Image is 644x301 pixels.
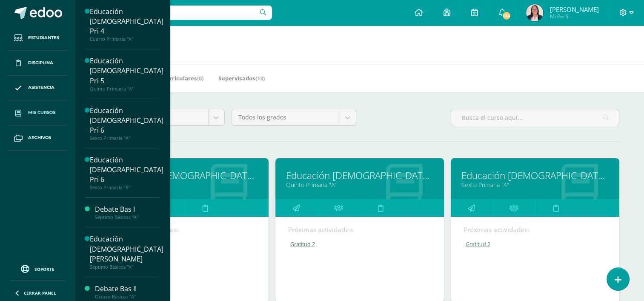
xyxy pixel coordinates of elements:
div: Quinto Primaria "A" [90,86,163,92]
img: 574b1d17f96b15b40b404c5a41603441.png [526,4,543,21]
a: Sexto Primaria "A" [461,181,609,189]
a: Mis cursos [7,100,68,125]
a: Supervisados(13) [218,71,265,85]
div: Educación [DEMOGRAPHIC_DATA] Pri 5 [90,56,163,85]
input: Busca un usuario... [80,6,272,20]
div: Educación [DEMOGRAPHIC_DATA][PERSON_NAME] [90,234,163,264]
a: Educación [DEMOGRAPHIC_DATA] Pri 6Sexto Primaria "B" [90,155,163,190]
a: Soporte [10,263,65,274]
span: Soporte [34,266,54,272]
a: Quinto Primaria "A" [286,181,433,189]
div: Próximas actividades: [288,225,431,234]
div: Próximas actividades: [113,225,256,234]
div: Debate Bas I [95,204,160,214]
a: Educación [DEMOGRAPHIC_DATA] Pri 5Quinto Primaria "A" [90,56,163,91]
a: Debate Bas ISéptimo Básicos "A" [95,204,160,220]
div: Educación [DEMOGRAPHIC_DATA] Pri 6 [90,106,163,135]
a: Educación [DEMOGRAPHIC_DATA] Pri 4Cuarto Primaria "A" [90,7,163,42]
input: Busca el curso aquí... [451,109,619,126]
div: Octavo Básicos "A" [95,294,160,300]
div: Debate Bas II [95,284,160,294]
a: Educación [DEMOGRAPHIC_DATA][PERSON_NAME]Séptimo Básicos "A" [90,234,163,270]
a: Todos los grados [232,109,356,125]
span: Estudiantes [28,34,59,41]
div: Séptimo Básicos "A" [90,264,163,270]
div: Séptimo Básicos "A" [95,214,160,220]
a: Disciplina [7,51,68,76]
a: Educación [DEMOGRAPHIC_DATA] Pri 6Sexto Primaria "A" [90,106,163,141]
span: Cerrar panel [24,290,56,296]
span: Asistencia [28,84,54,91]
a: Mis Extracurriculares(0) [137,71,203,85]
a: Gratitud 2 [288,241,432,248]
span: Archivos [28,134,51,141]
span: Mi Perfil [550,13,598,20]
div: Cuarto Primaria "A" [90,36,163,42]
span: Disciplina [28,60,53,66]
span: Todos los grados [238,109,333,125]
span: Mis cursos [28,109,55,116]
a: Asistencia [7,76,68,101]
a: Educación [DEMOGRAPHIC_DATA] Pri 4 [111,169,258,182]
span: (0) [197,74,203,82]
span: [PERSON_NAME] [550,5,598,14]
span: 124 [502,11,511,20]
a: Debate Bas IIOctavo Básicos "A" [95,284,160,300]
div: Sexto Primaria "B" [90,185,163,190]
div: Próximas actividades: [464,225,607,234]
a: Educación [DEMOGRAPHIC_DATA] Pri 5 [286,169,433,182]
a: Estudiantes [7,26,68,51]
a: Gratitud 2 [464,241,607,248]
span: (13) [255,74,265,82]
a: Gratitud 2 [113,241,257,248]
a: Educación [DEMOGRAPHIC_DATA] Pri 6 [461,169,609,182]
a: Cuarto Primaria "A" [111,181,258,189]
div: Educación [DEMOGRAPHIC_DATA] Pri 4 [90,7,163,36]
a: Archivos [7,125,68,150]
div: Educación [DEMOGRAPHIC_DATA] Pri 6 [90,155,163,185]
div: Sexto Primaria "A" [90,135,163,141]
